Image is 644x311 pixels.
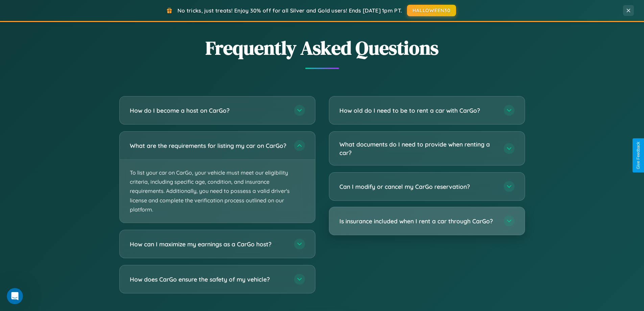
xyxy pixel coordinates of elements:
[119,35,525,61] h2: Frequently Asked Questions
[130,275,287,284] h3: How does CarGo ensure the safety of my vehicle?
[339,217,497,225] h3: Is insurance included when I rent a car through CarGo?
[7,288,23,304] iframe: Intercom live chat
[120,160,315,223] p: To list your car on CarGo, your vehicle must meet our eligibility criteria, including specific ag...
[339,140,497,157] h3: What documents do I need to provide when renting a car?
[130,141,287,150] h3: What are the requirements for listing my car on CarGo?
[177,7,402,14] span: No tricks, just treats! Enjoy 30% off for all Silver and Gold users! Ends [DATE] 1pm PT.
[130,106,287,115] h3: How do I become a host on CarGo?
[636,142,641,169] div: Give Feedback
[130,240,287,248] h3: How can I maximize my earnings as a CarGo host?
[339,106,497,115] h3: How old do I need to be to rent a car with CarGo?
[339,182,497,191] h3: Can I modify or cancel my CarGo reservation?
[407,5,456,16] button: HALLOWEEN30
